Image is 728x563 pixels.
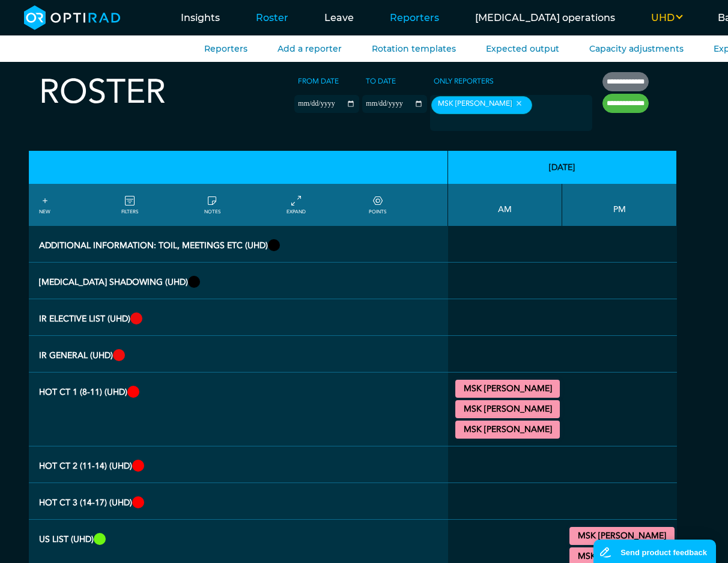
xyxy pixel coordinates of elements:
[287,194,306,216] a: collapse/expand entries
[569,527,675,545] div: General US 14:00 - 16:00
[571,529,673,543] summary: MSK [PERSON_NAME]
[512,99,526,108] button: Remove item: 'cfd7860b-146b-4fb3-983d-8c8160de0bc8'
[278,43,342,54] a: Add a reporter
[29,263,448,299] th: Fluoroscopy shadowing (UHD)
[29,299,448,336] th: IR Elective list (UHD)
[29,336,448,373] th: IR general (UHD)
[457,422,559,437] summary: MSK [PERSON_NAME]
[24,5,121,30] img: brand-opti-rad-logos-blue-and-white-d2f68631ba2948856bd03f2d395fb146ddc8fb01b4b6e9315ea85fa773367...
[455,421,560,439] div: CT Trauma & Urgent 08:00 - 11:00
[431,96,532,114] div: MSK [PERSON_NAME]
[448,151,678,184] th: [DATE]
[204,43,247,54] a: Reporters
[633,11,700,25] button: UHD
[29,373,448,446] th: Hot CT 1 (8-11) (UHD)
[448,184,563,226] th: AM
[431,116,491,127] input: null
[39,194,50,216] a: NEW
[372,43,456,54] a: Rotation templates
[486,43,559,54] a: Expected output
[369,194,386,216] a: collapse/expand expected points
[121,194,138,216] a: FILTERS
[457,382,559,396] summary: MSK [PERSON_NAME]
[455,380,560,398] div: CT Trauma & Urgent 08:00 - 11:00
[29,226,448,263] th: Additional information: TOIL, meetings etc (UHD)
[39,72,166,112] h2: Roster
[29,446,448,483] th: Hot CT 2 (11-14) (UHD)
[457,402,559,416] summary: MSK [PERSON_NAME]
[430,72,497,90] label: Only Reporters
[362,72,399,90] label: To date
[589,43,684,54] a: Capacity adjustments
[294,72,342,90] label: From date
[455,400,560,418] div: CT Trauma & Urgent 08:00 - 11:00
[204,194,220,216] a: show/hide notes
[29,483,448,520] th: Hot CT 3 (14-17) (UHD)
[562,184,677,226] th: PM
